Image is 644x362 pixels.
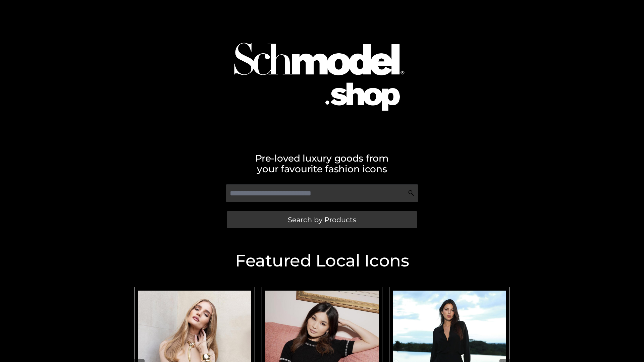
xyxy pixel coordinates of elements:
h2: Featured Local Icons​ [131,252,513,269]
h2: Pre-loved luxury goods from your favourite fashion icons [131,153,513,174]
a: Search by Products [227,211,417,228]
img: Search Icon [408,190,415,196]
span: Search by Products [288,216,356,223]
